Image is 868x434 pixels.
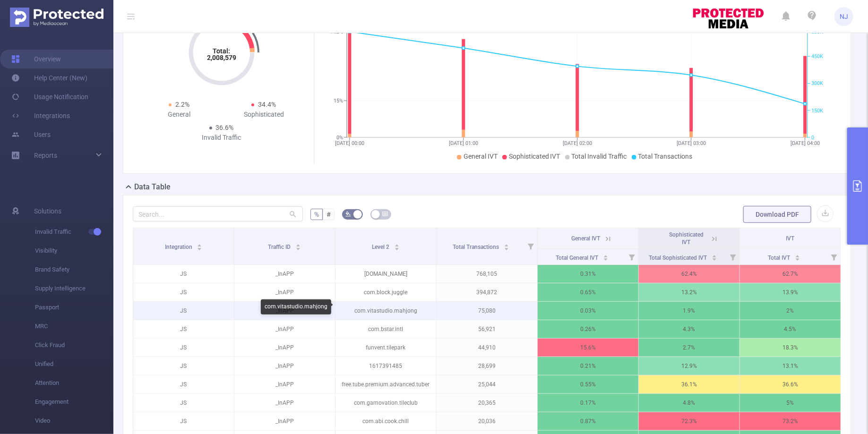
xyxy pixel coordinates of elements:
[34,152,57,159] span: Reports
[268,244,292,250] span: Traffic ID
[335,375,436,393] p: free.tube.premium.advanced.tuber
[11,106,70,125] a: Integrations
[639,265,739,283] p: 62.4%
[35,222,113,241] span: Invalid Traffic
[133,320,234,338] p: JS
[335,140,364,146] tspan: [DATE] 00:00
[603,257,608,260] i: icon: caret-down
[811,53,823,60] tspan: 450K
[538,339,638,357] p: 15.6%
[165,244,194,250] span: Integration
[234,375,335,393] p: _InAPP
[437,265,537,283] p: 768,105
[795,254,800,256] i: icon: caret-up
[677,140,706,146] tspan: [DATE] 03:00
[35,279,113,298] span: Supply Intelligence
[811,81,823,87] tspan: 300K
[538,320,638,338] p: 0.26%
[811,135,814,141] tspan: 0
[213,47,230,55] tspan: Total:
[811,108,823,114] tspan: 150K
[314,211,319,218] span: %
[35,241,113,260] span: Visibility
[335,412,436,430] p: com.abi.cook.chill
[625,249,638,264] i: Filter menu
[179,133,264,143] div: Invalid Traffic
[538,357,638,375] p: 0.21%
[712,257,717,260] i: icon: caret-down
[133,283,234,301] p: JS
[372,244,391,250] span: Level 2
[234,357,335,375] p: _InAPP
[795,254,800,259] div: Sort
[740,357,841,375] p: 13.1%
[35,317,113,336] span: MRC
[740,412,841,430] p: 73.2%
[437,339,537,357] p: 44,910
[327,211,331,218] span: #
[394,243,399,246] i: icon: caret-up
[197,247,202,249] i: icon: caret-down
[11,125,51,144] a: Users
[335,394,436,412] p: com.gamovation.tileclub
[712,254,717,259] div: Sort
[335,302,436,320] p: com.vitastudio.mahjong
[34,202,61,221] span: Solutions
[35,411,113,430] span: Video
[133,375,234,393] p: JS
[538,265,638,283] p: 0.31%
[524,228,537,264] i: Filter menu
[234,339,335,357] p: _InAPP
[639,412,739,430] p: 72.3%
[740,265,841,283] p: 62.7%
[453,244,500,250] span: Total Transactions
[175,101,189,108] span: 2.2%
[335,283,436,301] p: com.block.juggle
[437,375,537,393] p: 25,044
[35,374,113,392] span: Attention
[216,124,234,131] span: 36.6%
[11,87,88,106] a: Usage Notification
[437,320,537,338] p: 56,921
[639,357,739,375] p: 12.9%
[335,265,436,283] p: [DOMAIN_NAME]
[572,235,601,242] span: General IVT
[437,394,537,412] p: 20,365
[437,412,537,430] p: 20,036
[35,260,113,279] span: Brand Safety
[133,412,234,430] p: JS
[464,153,498,160] span: General IVT
[649,255,709,261] span: Total Sophisticated IVT
[234,412,335,430] p: _InAPP
[197,243,202,248] div: Sort
[234,283,335,301] p: _InAPP
[603,254,609,259] div: Sort
[740,339,841,357] p: 18.3%
[261,299,331,315] div: com.vitastudio.mahjong
[197,243,202,246] i: icon: caret-up
[556,255,600,261] span: Total General IVT
[133,394,234,412] p: JS
[740,302,841,320] p: 2%
[639,302,739,320] p: 1.9%
[137,110,222,119] div: General
[394,247,399,249] i: icon: caret-down
[504,243,509,246] i: icon: caret-up
[133,339,234,357] p: JS
[335,320,436,338] p: com.bstar.intl
[743,206,811,223] button: Download PDF
[10,8,103,27] img: Protected Media
[768,255,792,261] span: Total IVT
[35,336,113,355] span: Click Fraud
[504,243,509,248] div: Sort
[791,140,820,146] tspan: [DATE] 04:00
[726,249,739,264] i: Filter menu
[296,247,301,249] i: icon: caret-down
[437,283,537,301] p: 394,872
[334,98,343,104] tspan: 15%
[563,140,592,146] tspan: [DATE] 02:00
[329,29,343,35] tspan: 44.2%
[639,375,739,393] p: 36.1%
[740,283,841,301] p: 13.9%
[840,7,848,26] span: NJ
